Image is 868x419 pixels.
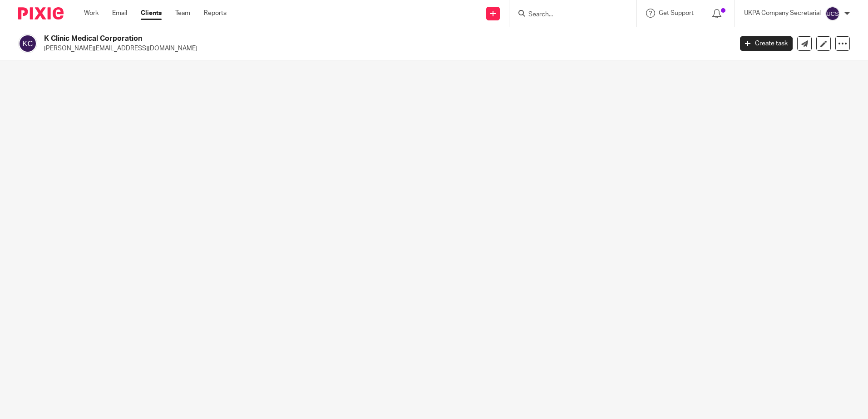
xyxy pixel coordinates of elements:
span: Get Support [659,10,694,16]
p: UKPA Company Secretarial [744,9,821,18]
h2: K Clinic Medical Corporation [44,34,590,44]
a: Work [84,9,99,18]
a: Clients [141,9,162,18]
p: [PERSON_NAME][EMAIL_ADDRESS][DOMAIN_NAME] [44,44,726,53]
a: Team [175,9,190,18]
a: Reports [204,9,227,18]
a: Email [112,9,127,18]
img: svg%3E [825,6,840,21]
img: Pixie [18,7,64,19]
img: svg%3E [18,34,37,53]
input: Search [528,11,609,19]
a: Create task [740,36,793,51]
